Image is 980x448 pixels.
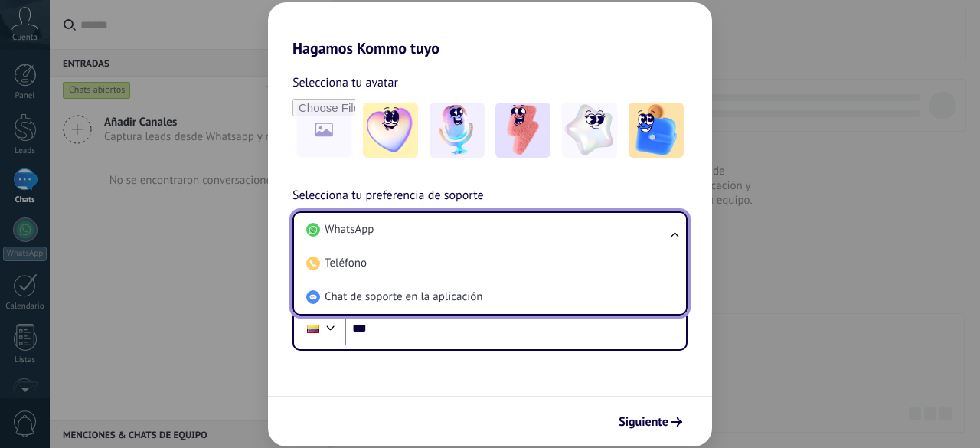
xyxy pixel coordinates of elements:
span: Chat de soporte en la aplicación [325,289,482,305]
img: -3.jpeg [495,103,550,158]
span: WhatsApp [325,222,374,237]
span: Selecciona tu avatar [292,73,398,93]
img: -1.jpeg [363,103,418,158]
span: Selecciona tu preferencia de soporte [292,186,484,206]
img: -5.jpeg [629,103,684,158]
img: -4.jpeg [562,103,617,158]
span: Siguiente [619,417,668,427]
button: Siguiente [612,409,689,435]
div: Colombia: + 57 [299,312,328,345]
img: -2.jpeg [430,103,485,158]
h2: Hagamos Kommo tuyo [268,2,712,57]
span: Teléfono [325,256,367,271]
